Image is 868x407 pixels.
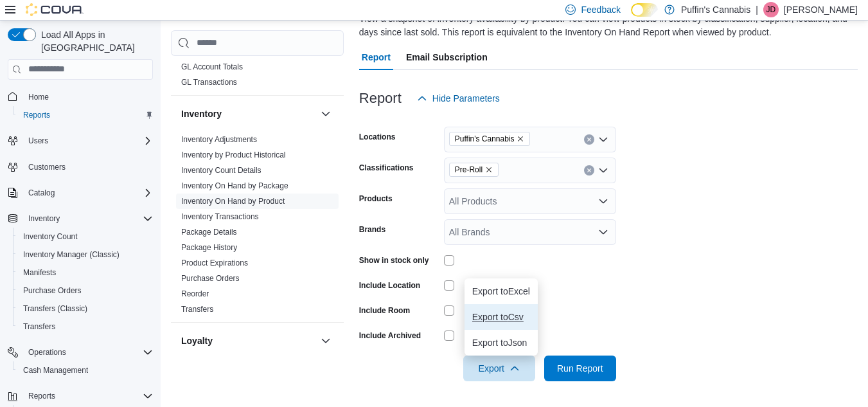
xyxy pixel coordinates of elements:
[412,86,505,111] button: Hide Parameters
[13,106,158,124] button: Reports
[181,258,248,267] a: Product Expirations
[23,249,120,260] span: Inventory Manager (Classic)
[18,319,153,334] span: Transfers
[181,289,209,299] span: Reorder
[181,228,237,237] a: Package Details
[18,265,153,280] span: Manifests
[557,362,603,375] span: Run Report
[359,12,851,39] div: View a snapshot of inventory availability by product. You can view products in stock by classific...
[23,133,53,149] button: Users
[581,3,620,16] span: Feedback
[763,2,779,17] div: Justin Dicks
[23,365,88,375] span: Cash Management
[18,265,61,280] a: Manifests
[449,132,531,146] span: Puffin's Cannabis
[13,361,158,379] button: Cash Management
[18,301,93,316] a: Transfers (Classic)
[13,228,158,246] button: Inventory Count
[18,247,125,262] a: Inventory Manager (Classic)
[36,28,153,54] span: Load All Apps in [GEOGRAPHIC_DATA]
[13,282,158,300] button: Purchase Orders
[463,356,535,381] button: Export
[3,210,158,228] button: Inventory
[359,224,385,235] label: Brands
[465,330,538,356] button: Export toJson
[18,363,93,378] a: Cash Management
[18,301,153,316] span: Transfers (Classic)
[544,356,616,381] button: Run Report
[181,196,285,206] span: Inventory On Hand by Product
[465,304,538,330] button: Export toCsv
[23,89,153,105] span: Home
[449,163,499,177] span: Pre-Roll
[18,107,153,123] span: Reports
[472,338,530,348] span: Export to Json
[181,243,237,252] a: Package History
[23,285,82,296] span: Purchase Orders
[181,304,213,314] span: Transfers
[181,273,240,284] span: Purchase Orders
[181,212,259,221] a: Inventory Transactions
[181,334,315,347] button: Loyalty
[28,92,49,102] span: Home
[3,184,158,202] button: Catalog
[631,17,632,17] span: Dark Mode
[181,181,288,191] span: Inventory On Hand by Package
[13,264,158,282] button: Manifests
[472,286,530,296] span: Export to Excel
[598,134,608,145] button: Open list of options
[318,106,333,122] button: Inventory
[455,163,483,176] span: Pre-Roll
[181,62,243,71] a: GL Account Totals
[23,388,60,404] button: Reports
[181,227,237,237] span: Package Details
[23,185,153,201] span: Catalog
[181,258,248,268] span: Product Expirations
[598,227,608,237] button: Open list of options
[359,163,414,173] label: Classifications
[181,166,261,175] a: Inventory Count Details
[28,213,60,224] span: Inventory
[23,267,56,278] span: Manifests
[18,363,153,378] span: Cash Management
[18,283,153,298] span: Purchase Orders
[23,89,54,105] a: Home
[28,347,66,357] span: Operations
[23,303,87,314] span: Transfers (Classic)
[181,274,240,283] a: Purchase Orders
[181,305,213,314] a: Transfers
[181,135,257,144] a: Inventory Adjustments
[359,194,393,204] label: Products
[359,91,402,106] h3: Report
[181,150,286,160] span: Inventory by Product Historical
[23,159,71,175] a: Customers
[598,196,608,206] button: Open list of options
[362,44,391,70] span: Report
[359,132,396,142] label: Locations
[465,278,538,304] button: Export toExcel
[18,229,153,244] span: Inventory Count
[681,2,750,17] p: Puffin's Cannabis
[181,334,213,347] h3: Loyalty
[3,158,158,176] button: Customers
[181,78,237,87] a: GL Transactions
[181,181,288,190] a: Inventory On Hand by Package
[359,255,429,266] label: Show in stock only
[28,162,66,172] span: Customers
[18,229,83,244] a: Inventory Count
[3,87,158,106] button: Home
[181,134,257,145] span: Inventory Adjustments
[13,318,158,336] button: Transfers
[181,165,261,176] span: Inventory Count Details
[631,3,658,17] input: Dark Mode
[18,107,55,123] a: Reports
[784,2,858,17] p: [PERSON_NAME]
[18,319,60,334] a: Transfers
[756,2,758,17] p: |
[472,312,530,322] span: Export to Csv
[171,359,344,395] div: Loyalty
[766,2,776,17] span: JD
[517,135,524,143] button: Remove Puffin's Cannabis from selection in this group
[406,44,488,70] span: Email Subscription
[18,283,87,298] a: Purchase Orders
